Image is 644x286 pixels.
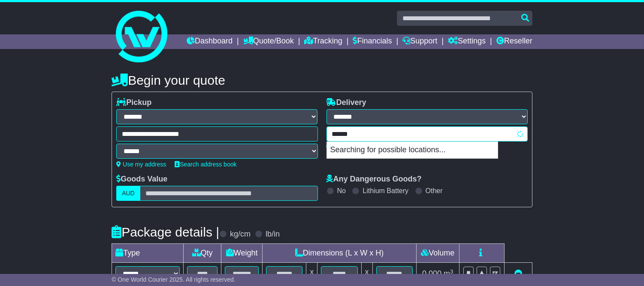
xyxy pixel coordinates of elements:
td: Volume [416,244,459,263]
label: Goods Value [116,175,167,184]
label: Delivery [327,98,366,108]
span: 0.000 [422,269,441,278]
span: m [444,269,454,278]
a: Use my address [116,161,166,168]
td: Weight [221,244,263,263]
label: Other [426,187,443,195]
a: Support [402,34,437,49]
sup: 3 [450,268,454,275]
a: Tracking [304,34,342,49]
h4: Package details | [112,225,219,239]
a: Financials [353,34,392,49]
label: Pickup [116,98,151,108]
a: Quote/Book [243,34,294,49]
a: Dashboard [187,34,233,49]
td: x [306,263,317,285]
a: Reseller [496,34,532,49]
td: Dimensions (L x W x H) [263,244,417,263]
h4: Begin your quote [112,73,532,87]
typeahead: Please provide city [327,126,528,141]
td: Type [112,244,184,263]
label: AUD [116,186,140,201]
label: kg/cm [230,230,251,239]
p: Searching for possible locations... [327,142,498,158]
label: No [337,187,346,195]
span: © One World Courier 2025. All rights reserved. [112,276,236,283]
label: lb/in [266,230,280,239]
label: Lithium Battery [363,187,408,195]
a: Remove this item [514,269,522,278]
a: Settings [448,34,486,49]
a: Search address book [175,161,236,168]
label: Any Dangerous Goods? [327,175,422,184]
td: Qty [184,244,221,263]
td: x [361,263,372,285]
